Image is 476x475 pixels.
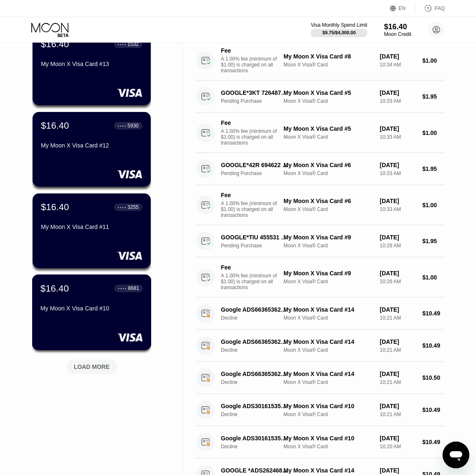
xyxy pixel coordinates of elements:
[221,315,294,321] div: Decline
[127,123,139,129] div: 5930
[221,128,284,146] div: A 1.00% fee (minimum of $1.00) is charged on all transactions
[284,371,373,377] div: My Moon X Visa Card #14
[196,330,445,362] div: Google ADS6636536246 650-2530000 USDeclineMy Moon X Visa Card #14Moon X Visa® Card[DATE]10:21 AM$...
[284,53,373,60] div: My Moon X Visa Card #8
[221,379,294,385] div: Decline
[422,165,445,172] div: $1.95
[127,204,139,210] div: 3255
[284,162,373,168] div: My Moon X Visa Card #6
[380,315,416,321] div: 10:21 AM
[221,347,294,353] div: Decline
[41,61,142,67] div: My Moon X Visa Card #13
[311,22,367,37] div: Visa Monthly Spend Limit$9.75/$4,000.00
[41,283,69,294] div: $16.40
[221,403,289,409] div: Google ADS3016153566 650-2530000 US
[284,198,373,204] div: My Moon X Visa Card #6
[33,30,151,105] div: $16.40● ● ● ●1532My Moon X Visa Card #13
[422,310,445,317] div: $10.49
[33,112,151,187] div: $16.40● ● ● ●5930My Moon X Visa Card #12
[284,338,373,345] div: My Moon X Visa Card #14
[284,62,373,68] div: Moon X Visa® Card
[422,238,445,244] div: $1.95
[221,306,289,313] div: Google ADS6636536246 650-2530000 US
[118,43,126,46] div: ● ● ● ●
[380,243,416,249] div: 10:28 AM
[384,31,411,37] div: Moon Credit
[221,444,294,450] div: Decline
[399,5,406,11] div: EN
[380,134,416,140] div: 10:33 AM
[284,435,373,442] div: My Moon X Visa Card #10
[118,287,127,290] div: ● ● ● ●
[380,98,416,104] div: 10:33 AM
[380,435,416,442] div: [DATE]
[284,89,373,96] div: My Moon X Visa Card #5
[41,202,69,213] div: $16.40
[380,306,416,313] div: [DATE]
[380,206,416,212] div: 10:33 AM
[311,22,367,28] div: Visa Monthly Spend Limit
[284,270,373,277] div: My Moon X Visa Card #9
[284,403,373,409] div: My Moon X Visa Card #10
[221,162,289,168] div: GOOGLE*42R 694622 [DOMAIN_NAME][URL][GEOGRAPHIC_DATA]
[380,125,416,132] div: [DATE]
[196,153,445,185] div: GOOGLE*42R 694622 [DOMAIN_NAME][URL][GEOGRAPHIC_DATA]Pending PurchaseMy Moon X Visa Card #6Moon X...
[41,142,142,149] div: My Moon X Visa Card #12
[422,406,445,413] div: $10.49
[284,170,373,176] div: Moon X Visa® Card
[221,411,294,417] div: Decline
[284,306,373,313] div: My Moon X Visa Card #14
[284,467,373,474] div: My Moon X Visa Card #14
[221,56,284,74] div: A 1.00% fee (minimum of $1.00) is charged on all transactions
[380,379,416,385] div: 10:21 AM
[380,279,416,284] div: 10:28 AM
[380,162,416,168] div: [DATE]
[74,363,110,371] div: LOAD MORE
[196,257,445,297] div: FeeA 1.00% fee (minimum of $1.00) is charged on all transactionsMy Moon X Visa Card #9Moon X Visa...
[422,57,445,64] div: $1.00
[284,234,373,241] div: My Moon X Visa Card #9
[415,4,445,13] div: FAQ
[196,297,445,330] div: Google ADS6636536246 650-2530000 USDeclineMy Moon X Visa Card #14Moon X Visa® Card[DATE]10:21 AM$...
[322,30,356,35] div: $9.75 / $4,000.00
[284,315,373,321] div: Moon X Visa® Card
[33,193,151,268] div: $16.40● ● ● ●3255My Moon X Visa Card #11
[422,439,445,445] div: $10.49
[380,234,416,241] div: [DATE]
[284,134,373,140] div: Moon X Visa® Card
[221,201,284,218] div: A 1.00% fee (minimum of $1.00) is charged on all transactions
[380,403,416,409] div: [DATE]
[118,124,126,127] div: ● ● ● ●
[61,356,123,374] div: LOAD MORE
[221,467,289,474] div: GOOGLE *ADS2624688405 [EMAIL_ADDRESS]
[390,4,415,13] div: EN
[284,206,373,212] div: Moon X Visa® Card
[284,379,373,385] div: Moon X Visa® Card
[422,342,445,349] div: $10.49
[196,81,445,113] div: GOOGLE*3KT 726487 [DOMAIN_NAME][URL][GEOGRAPHIC_DATA]Pending PurchaseMy Moon X Visa Card #5Moon X...
[41,305,143,312] div: My Moon X Visa Card #10
[221,435,289,442] div: Google ADS3016153566 650-2530000 US
[221,170,294,176] div: Pending Purchase
[422,374,445,381] div: $10.50
[128,285,139,291] div: 8681
[196,41,445,81] div: FeeA 1.00% fee (minimum of $1.00) is charged on all transactionsMy Moon X Visa Card #8Moon X Visa...
[221,234,289,241] div: GOOGLE*TIU 455531 [DOMAIN_NAME][URL][GEOGRAPHIC_DATA]
[41,39,69,50] div: $16.40
[221,264,279,271] div: Fee
[196,362,445,394] div: Google ADS6636536246 650-2530000 USDeclineMy Moon X Visa Card #14Moon X Visa® Card[DATE]10:21 AM$...
[380,198,416,204] div: [DATE]
[196,426,445,458] div: Google ADS3016153566 650-2530000 USDeclineMy Moon X Visa Card #10Moon X Visa® Card[DATE]10:20 AM$...
[196,394,445,426] div: Google ADS3016153566 650-2530000 USDeclineMy Moon X Visa Card #10Moon X Visa® Card[DATE]10:21 AM$...
[284,444,373,450] div: Moon X Visa® Card
[422,130,445,136] div: $1.00
[284,347,373,353] div: Moon X Visa® Card
[284,411,373,417] div: Moon X Visa® Card
[422,202,445,208] div: $1.00
[221,273,284,290] div: A 1.00% fee (minimum of $1.00) is charged on all transactions
[118,206,126,208] div: ● ● ● ●
[221,98,294,104] div: Pending Purchase
[380,411,416,417] div: 10:21 AM
[196,113,445,153] div: FeeA 1.00% fee (minimum of $1.00) is charged on all transactionsMy Moon X Visa Card #5Moon X Visa...
[196,185,445,225] div: FeeA 1.00% fee (minimum of $1.00) is charged on all transactionsMy Moon X Visa Card #6Moon X Visa...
